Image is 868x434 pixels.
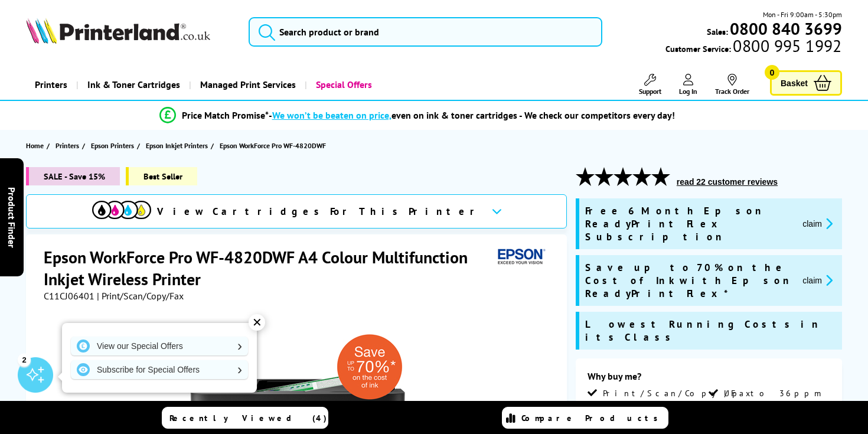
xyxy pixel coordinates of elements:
a: Epson Printers [91,139,137,152]
span: Recently Viewed (4) [169,413,327,423]
a: Printerland Logo [26,18,234,46]
img: View Cartridges [92,201,151,219]
a: Managed Print Services [189,70,305,100]
a: Recently Viewed (4) [162,407,328,429]
span: C11CJ06401 [44,290,94,302]
span: View Cartridges For This Printer [157,205,482,218]
a: Printers [26,70,76,100]
button: promo-description [799,217,836,230]
span: Epson Printers [91,139,134,152]
span: Up to 36ppm Mono Print [724,388,827,409]
a: Epson Inkjet Printers [146,139,211,152]
a: View our Special Offers [71,337,248,355]
span: 0800 995 1992 [731,40,841,51]
h1: Epson WorkForce Pro WF-4820DWF A4 Colour Multifunction Inkjet Wireless Printer [44,246,493,290]
span: Ink & Toner Cartridges [87,70,180,100]
span: Basket [781,75,808,91]
li: modal_Promise [6,105,828,126]
span: Lowest Running Costs in its Class [585,318,836,344]
a: Log In [679,74,697,96]
a: Compare Products [502,407,668,429]
span: Sales: [707,26,728,37]
span: Epson Inkjet Printers [146,139,208,152]
a: Ink & Toner Cartridges [76,70,189,100]
img: Epson [493,246,547,268]
div: Why buy me? [588,370,830,388]
span: Best Seller [126,167,197,185]
a: Track Order [715,74,749,96]
a: Special Offers [305,70,381,100]
span: Customer Service: [665,40,841,54]
a: Home [26,139,47,152]
span: Free 6 Month Epson ReadyPrint Flex Subscription [585,204,793,243]
a: Epson WorkForce Pro WF-4820DWF [220,139,329,152]
div: 2 [18,353,31,366]
span: SALE - Save 15% [26,167,120,185]
input: Search product or brand [249,17,602,47]
a: Support [639,74,661,96]
span: Epson WorkForce Pro WF-4820DWF [220,139,326,152]
span: Price Match Promise* [182,109,269,121]
a: 0800 840 3699 [728,23,842,34]
span: Product Finder [6,187,18,247]
span: Print/Scan/Copy/Fax [603,388,755,399]
button: read 22 customer reviews [673,177,781,187]
span: Save up to 70% on the Cost of Ink with Epson ReadyPrint Flex* [585,261,793,300]
span: Mon - Fri 9:00am - 5:30pm [763,9,842,20]
span: 0 [765,65,779,80]
div: - even on ink & toner cartridges - We check our competitors every day! [269,109,675,121]
a: Printers [56,139,82,152]
a: Basket 0 [770,70,842,96]
img: Printerland Logo [26,18,210,44]
a: Subscribe for Special Offers [71,360,248,379]
button: promo-description [799,273,836,287]
span: Compare Products [521,413,664,423]
span: Support [639,87,661,96]
span: | Print/Scan/Copy/Fax [97,290,184,302]
span: Printers [56,139,79,152]
span: We won’t be beaten on price, [272,109,391,121]
b: 0800 840 3699 [730,18,842,40]
span: Log In [679,87,697,96]
span: Home [26,139,44,152]
div: ✕ [249,314,265,331]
